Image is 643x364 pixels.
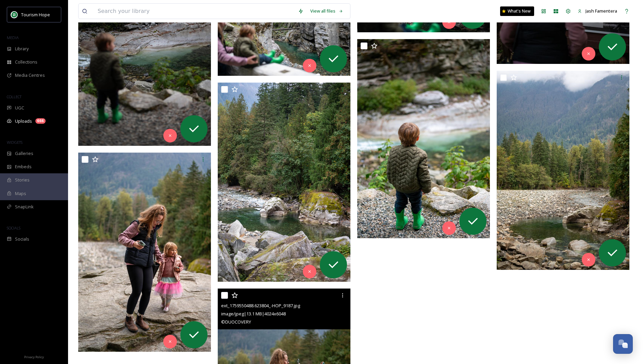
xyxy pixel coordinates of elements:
span: UGC [15,105,24,111]
span: Privacy Policy [24,355,44,359]
span: WIDGETS [7,140,22,145]
img: logo.png [11,11,18,18]
span: SnapLink [15,204,34,210]
span: Media Centres [15,72,45,79]
span: Galleries [15,150,33,157]
span: MEDIA [7,35,19,40]
span: © DUOCOVERY [221,319,251,325]
img: ext_1759550489.132306_-HOP_9189.jpg [78,153,211,352]
a: View all files [307,4,347,18]
img: ext_1759550489.72129_-HOP_9186.jpg [218,83,350,282]
span: SOCIALS [7,225,20,230]
span: COLLECT [7,94,21,99]
a: Jash Famentera [574,4,621,18]
span: Collections [15,59,37,65]
span: image/jpeg | 13.1 MB | 4024 x 6048 [221,311,286,317]
a: Privacy Policy [24,352,44,361]
input: Search your library [94,4,295,19]
span: ext_1759550488.623804_-HOP_9187.jpg [221,302,300,309]
span: Stories [15,177,30,183]
span: Uploads [15,118,32,124]
span: Library [15,46,29,52]
span: Maps [15,190,26,197]
a: What's New [500,6,534,16]
div: 666 [35,118,46,124]
span: Tourism Hope [21,12,50,18]
button: Open Chat [613,334,633,354]
span: Socials [15,236,29,242]
span: Jash Famentera [586,8,617,14]
img: ext_1759550489.227869_-HOP_9190.jpg [497,71,629,270]
img: ext_1759550489.343841_-HOP_9191.jpg [357,39,490,238]
span: Embeds [15,163,32,170]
